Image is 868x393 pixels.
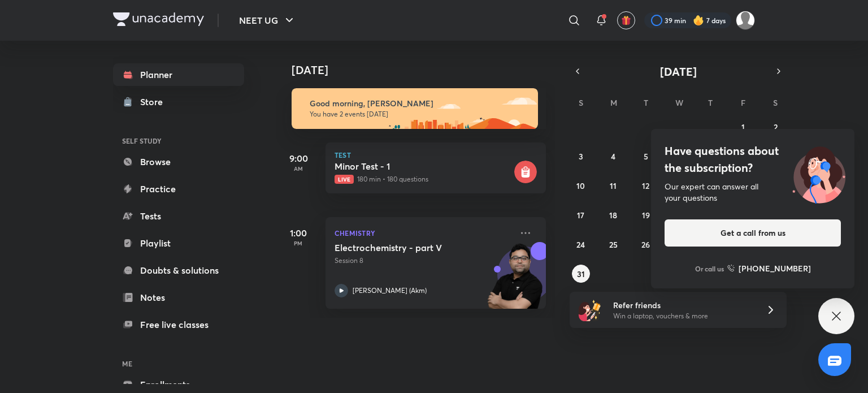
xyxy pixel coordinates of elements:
[642,180,649,191] abbr: August 12, 2025
[665,181,841,204] div: Our expert can answer all your questions
[693,15,704,26] img: streak
[113,354,244,373] h6: ME
[292,63,557,77] h4: [DATE]
[613,311,752,321] p: Win a laptop, vouchers & more
[610,180,617,191] abbr: August 11, 2025
[604,235,622,253] button: August 25, 2025
[113,12,204,26] img: Company Logo
[335,256,512,266] p: Session 8
[736,11,755,30] img: surabhi
[741,122,745,132] abbr: August 1, 2025
[113,259,244,282] a: Doubts & solutions
[766,118,784,136] button: August 2, 2025
[335,226,512,240] p: Chemistry
[739,262,811,274] h6: [PHONE_NUMBER]
[353,286,427,296] p: [PERSON_NAME] (Akm)
[113,63,244,86] a: Planner
[310,98,528,109] h6: Good morning, [PERSON_NAME]
[613,299,752,311] h6: Refer friends
[335,152,537,158] p: Test
[113,12,204,29] a: Company Logo
[637,235,655,253] button: August 26, 2025
[644,97,648,108] abbr: Tuesday
[665,142,841,176] h4: Have questions about the subscription?
[276,240,321,247] p: PM
[113,131,244,150] h6: SELF STUDY
[113,90,244,113] a: Store
[113,286,244,309] a: Notes
[585,63,771,79] button: [DATE]
[276,152,321,165] h5: 9:00
[611,151,615,162] abbr: August 4, 2025
[572,176,590,195] button: August 10, 2025
[741,97,745,108] abbr: Friday
[335,174,512,184] p: 180 min • 180 questions
[644,151,648,162] abbr: August 5, 2025
[637,147,655,165] button: August 5, 2025
[335,175,354,184] span: Live
[604,206,622,224] button: August 18, 2025
[113,313,244,336] a: Free live classes
[577,269,585,279] abbr: August 31, 2025
[642,210,650,221] abbr: August 19, 2025
[604,176,622,195] button: August 11, 2025
[604,147,622,165] button: August 4, 2025
[113,150,244,173] a: Browse
[695,264,724,274] p: Or call us
[572,206,590,224] button: August 17, 2025
[113,205,244,227] a: Tests
[637,206,655,224] button: August 19, 2025
[572,265,590,283] button: August 31, 2025
[572,235,590,253] button: August 24, 2025
[579,299,601,321] img: referral
[579,97,583,108] abbr: Sunday
[727,262,811,274] a: [PHONE_NUMBER]
[660,64,697,79] span: [DATE]
[140,95,170,109] div: Store
[577,210,584,221] abbr: August 17, 2025
[610,97,617,108] abbr: Monday
[734,118,752,136] button: August 1, 2025
[641,239,650,250] abbr: August 26, 2025
[621,15,631,25] img: avatar
[310,110,528,119] p: You have 2 events [DATE]
[335,242,475,253] h5: Electrochemistry - part V
[276,226,321,240] h5: 1:00
[484,242,546,320] img: unacademy
[232,9,303,32] button: NEET UG
[113,178,244,200] a: Practice
[276,165,321,172] p: AM
[579,151,583,162] abbr: August 3, 2025
[576,180,585,191] abbr: August 10, 2025
[617,11,635,29] button: avatar
[783,142,854,204] img: ttu_illustration_new.svg
[637,176,655,195] button: August 12, 2025
[292,88,538,129] img: morning
[576,239,585,250] abbr: August 24, 2025
[609,239,618,250] abbr: August 25, 2025
[675,97,683,108] abbr: Wednesday
[335,161,512,172] h5: Minor Test - 1
[773,97,778,108] abbr: Saturday
[708,97,713,108] abbr: Thursday
[572,147,590,165] button: August 3, 2025
[665,219,841,247] button: Get a call from us
[113,232,244,254] a: Playlist
[609,210,617,221] abbr: August 18, 2025
[774,122,778,132] abbr: August 2, 2025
